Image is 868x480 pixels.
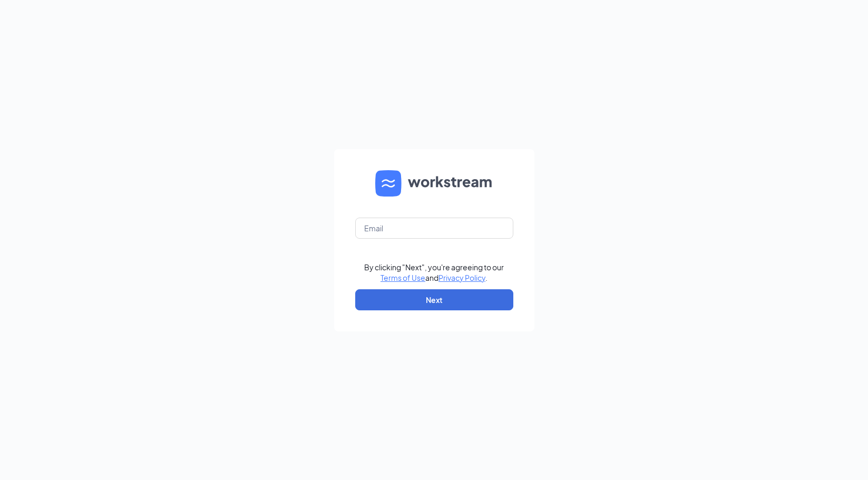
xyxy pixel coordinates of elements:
[364,262,504,283] div: By clicking "Next", you're agreeing to our and .
[375,170,493,197] img: WS logo and Workstream text
[381,273,425,282] a: Terms of Use
[355,218,513,239] input: Email
[355,289,513,310] button: Next
[438,273,485,282] a: Privacy Policy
